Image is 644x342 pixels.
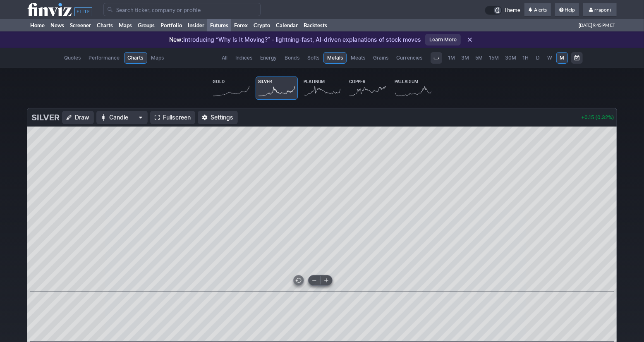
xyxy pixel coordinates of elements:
span: Palladium [395,79,419,84]
a: Platinum [301,77,343,100]
span: [DATE] 9:45 PM ET [579,19,615,31]
button: Zoom in [321,275,332,285]
span: All [222,54,227,62]
span: 30M [505,55,517,61]
a: Backtests [301,19,330,31]
a: Screener [67,19,94,31]
a: Maps [116,19,135,31]
a: 1H [520,52,532,64]
span: 5M [476,55,483,61]
span: Candle [109,113,135,122]
span: Softs [307,54,319,62]
span: Platinum [304,79,325,84]
span: Grains [373,54,388,62]
span: M [560,55,564,61]
a: Theme [485,6,520,15]
a: News [48,19,67,31]
span: Charts [128,54,144,62]
span: Fullscreen [163,113,191,122]
span: Bonds [285,54,299,62]
a: 30M [503,52,520,64]
a: Forex [231,19,251,31]
a: D [532,52,544,64]
span: D [536,55,540,61]
button: Settings [198,111,238,124]
button: Reset zoom [294,275,304,285]
input: Search [103,3,261,16]
a: Bonds [281,52,303,64]
a: rraponi [583,3,617,17]
a: Home [27,19,48,31]
a: Energy [256,52,280,64]
a: 5M [473,52,486,64]
span: Maps [151,54,164,62]
span: 1M [448,55,455,61]
a: Fullscreen [150,111,195,124]
a: Groups [135,19,158,31]
span: Performance [89,54,120,62]
span: New: [169,36,183,43]
a: Learn More [425,34,461,45]
a: 15M [486,52,502,64]
a: W [544,52,556,64]
span: 1H [523,55,529,61]
button: Range [571,52,583,64]
a: All [218,52,231,64]
span: Indices [235,54,252,62]
a: Crypto [251,19,273,31]
span: Quotes [65,54,81,62]
h3: Silver [31,112,60,123]
a: Charts [124,52,147,64]
a: Currencies [393,52,426,64]
button: Interval [431,52,442,64]
button: Chart Type [96,111,148,124]
button: Zoom out [309,275,320,285]
a: 3M [459,52,472,64]
span: Copper [350,79,366,84]
span: W [548,55,553,61]
a: Performance [85,52,124,64]
a: Grains [369,52,392,64]
p: +0.15 (0.32%) [581,115,614,120]
a: Alerts [524,3,551,17]
a: Portfolio [158,19,185,31]
span: Settings [211,113,233,122]
a: Quotes [61,52,85,64]
span: 15M [489,55,499,61]
a: Insider [185,19,207,31]
a: Indices [232,52,256,64]
a: Palladium [392,77,434,100]
span: Silver [259,79,273,84]
span: Metals [327,54,343,62]
a: Futures [207,19,231,31]
a: Meats [347,52,369,64]
span: rraponi [594,7,611,13]
a: Gold [210,77,252,100]
span: Currencies [396,54,422,62]
span: Energy [260,54,277,62]
a: Help [555,3,579,17]
span: Gold [213,79,225,84]
a: Copper [347,77,389,100]
a: Silver [256,77,298,100]
p: Introducing “Why Is It Moving?” - lightning-fast, AI-driven explanations of stock moves [169,36,421,44]
a: Metals [323,52,347,64]
a: Maps [148,52,168,64]
a: M [556,52,568,64]
span: Theme [504,6,520,15]
span: 3M [462,55,469,61]
button: Draw [62,111,94,124]
a: Charts [94,19,116,31]
span: Meats [351,54,365,62]
a: Calendar [273,19,301,31]
span: Draw [75,113,89,122]
a: 1M [445,52,458,64]
a: Softs [304,52,323,64]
